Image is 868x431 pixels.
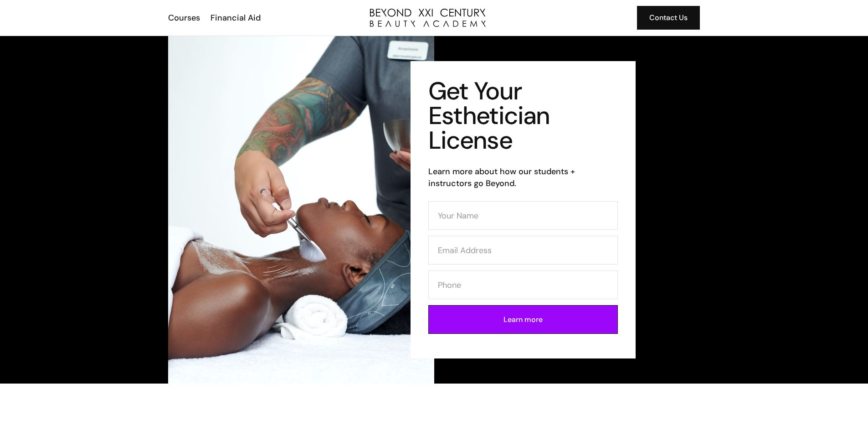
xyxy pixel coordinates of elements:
input: Learn more [428,305,618,334]
a: Contact Us [637,6,700,30]
h1: Get Your Esthetician License [428,79,618,153]
input: Email Address [428,236,618,265]
a: Financial Aid [205,12,265,24]
a: Courses [162,12,205,24]
img: esthetician facial application [168,36,434,384]
h6: Learn more about how our students + instructors go Beyond. [428,166,618,189]
div: Financial Aid [211,12,261,24]
a: home [370,9,486,27]
form: Contact Form (Esthi) [428,201,618,334]
div: Contact Us [649,12,688,24]
img: beyond logo [370,9,486,27]
input: Phone [428,270,618,299]
div: Courses [168,12,200,24]
input: Your Name [428,201,618,230]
